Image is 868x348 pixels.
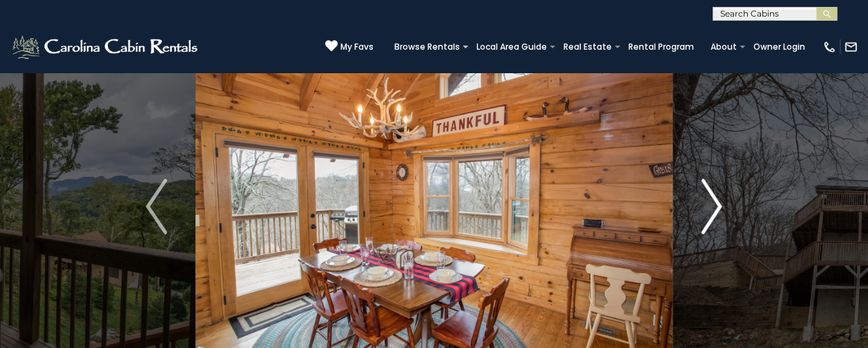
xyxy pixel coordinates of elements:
[387,37,467,57] a: Browse Rentals
[621,37,701,57] a: Rental Program
[746,37,812,57] a: Owner Login
[844,40,858,54] img: mail-regular-white.png
[701,179,722,234] img: arrow
[10,33,202,61] img: White-1-2.png
[822,40,836,54] img: phone-regular-white.png
[704,37,744,57] a: About
[325,39,374,54] a: My Favs
[470,37,554,57] a: Local Area Guide
[146,179,166,234] img: arrow
[340,41,374,53] span: My Favs
[557,37,619,57] a: Real Estate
